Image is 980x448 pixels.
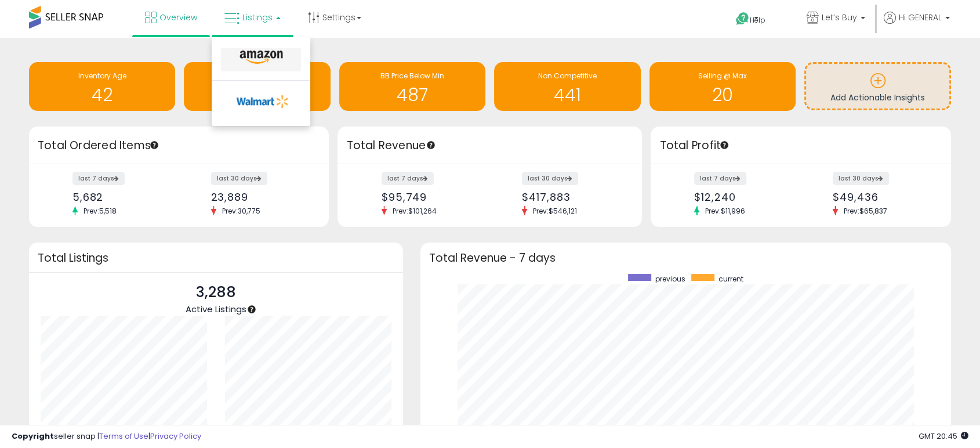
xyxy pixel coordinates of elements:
a: Needs to Reprice 2407 [184,62,330,111]
p: 3,288 [186,281,246,304]
label: last 7 days [72,172,125,185]
h3: Total Revenue - 7 days [429,254,942,262]
span: BB Price Below Min [380,71,444,81]
h3: Total Listings [38,254,394,262]
label: last 30 days [833,172,889,185]
label: last 30 days [211,172,267,185]
div: $49,436 [833,191,931,203]
span: 2025-08-15 20:45 GMT [919,431,968,442]
span: Prev: $11,996 [699,206,751,216]
div: Tooltip anchor [246,304,257,315]
label: last 7 days [382,172,434,185]
h3: Total Profit [659,138,942,154]
span: Inventory Age [78,71,126,81]
a: Non Competitive 441 [494,62,640,111]
div: seller snap | | [12,431,201,442]
label: last 7 days [694,172,746,185]
span: Add Actionable Insights [830,92,925,103]
label: last 30 days [522,172,578,185]
h3: Total Revenue [346,138,633,154]
div: $12,240 [694,191,792,203]
a: Privacy Policy [150,431,201,442]
a: BB Price Below Min 487 [339,62,485,111]
div: Tooltip anchor [426,140,436,150]
h1: 42 [35,85,169,104]
span: Prev: 5,518 [78,206,122,216]
span: Help [750,15,765,25]
div: 23,889 [211,191,309,203]
span: Prev: 30,775 [216,206,266,216]
i: Get Help [735,12,750,26]
span: previous [655,274,685,284]
span: Prev: $546,121 [527,206,583,216]
a: Selling @ Max 20 [649,62,796,111]
div: Tooltip anchor [719,140,729,150]
span: Prev: $65,837 [838,206,893,216]
div: Tooltip anchor [149,140,159,150]
strong: Copyright [12,431,54,442]
span: Non Competitive [538,71,597,81]
a: Help [727,3,788,38]
span: Listings [242,12,273,23]
div: 5,682 [72,191,170,203]
h1: 20 [655,85,790,104]
span: Prev: $101,264 [387,206,442,216]
a: Terms of Use [99,431,148,442]
h1: 487 [345,85,480,104]
h3: Total Ordered Items [38,138,320,154]
span: Active Listings [186,303,246,315]
h1: 441 [500,85,634,104]
a: Hi GENERAL [884,12,950,38]
div: $417,883 [522,191,622,203]
a: Add Actionable Insights [806,64,949,109]
a: Inventory Age 42 [29,62,175,111]
span: Hi GENERAL [899,12,942,23]
span: Selling @ Max [698,71,747,81]
h1: 2407 [190,85,324,104]
span: Overview [159,12,197,23]
span: current [718,274,743,284]
div: $95,749 [382,191,481,203]
span: Let’s Buy [822,12,857,23]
